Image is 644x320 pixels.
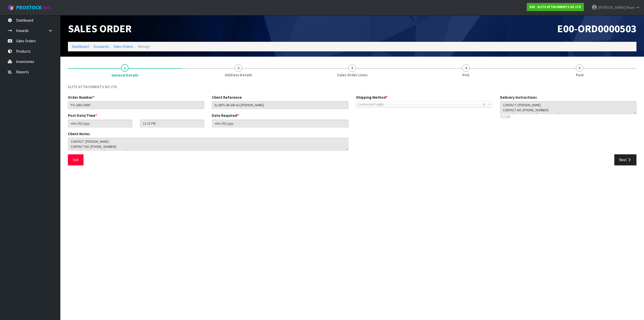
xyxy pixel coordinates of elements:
[93,44,109,49] a: Outwards
[462,72,469,78] span: Pick
[68,84,117,89] span: ELITE ATTACHMENTS NZ LTD
[576,64,583,72] span: 5
[530,5,581,9] strong: E00 - ELITE ATTACHMENTS NZ LTD
[626,5,635,10] span: Shum
[462,64,470,72] span: 4
[212,95,242,100] label: Client Reference
[212,113,239,118] label: Date Required
[68,101,204,109] input: Order Number
[68,154,84,165] button: Exit
[235,64,242,72] span: 2
[225,72,252,78] span: Address Details
[68,95,95,100] label: Order Number
[68,22,132,35] span: Sales Order
[358,101,482,108] span: Contracted Freight
[348,64,356,72] span: 3
[500,95,537,100] label: Delivery Instructions
[68,131,90,136] label: Client Notes
[16,4,42,11] span: ProStock
[113,44,133,49] a: Sales Orders
[337,72,368,78] span: Sales Order Lines
[8,4,14,11] img: cube-alt.png
[43,6,51,10] small: WMS
[121,64,129,72] span: 1
[72,44,89,49] a: Dashboard
[68,113,97,118] label: Post Date/Time
[576,72,584,78] span: Pack
[614,154,636,165] button: Next
[212,101,348,109] input: Client Reference
[68,80,636,169] span: General Details
[138,44,150,49] span: Manage
[598,5,625,10] span: [PERSON_NAME]
[356,95,388,100] label: Shipping Method
[557,22,636,35] span: E00-ORD0000503
[111,73,138,78] span: General Details
[500,114,637,119] p: 71/100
